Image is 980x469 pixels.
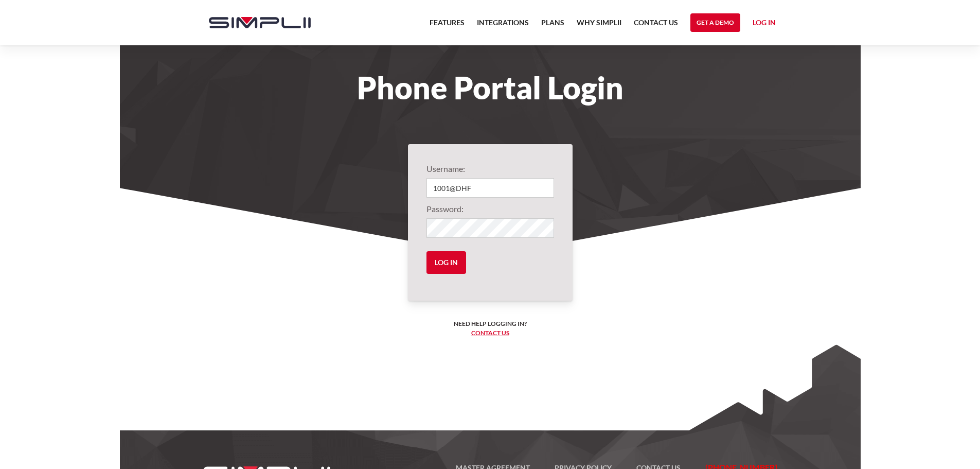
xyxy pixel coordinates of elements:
img: Simplii [209,17,311,28]
input: Log in [426,251,466,274]
a: Contact us [471,329,509,337]
h1: Phone Portal Login [199,76,782,99]
h6: Need help logging in? ‍ [454,319,527,338]
label: Password: [426,203,554,215]
a: Why Simplii [577,16,621,35]
a: Integrations [477,16,529,35]
a: Features [430,16,465,35]
a: Get a Demo [690,13,740,32]
form: Login [426,163,554,282]
label: Username: [426,163,554,175]
a: Log in [753,16,776,32]
a: Plans [541,16,564,35]
a: Contact US [634,16,678,35]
